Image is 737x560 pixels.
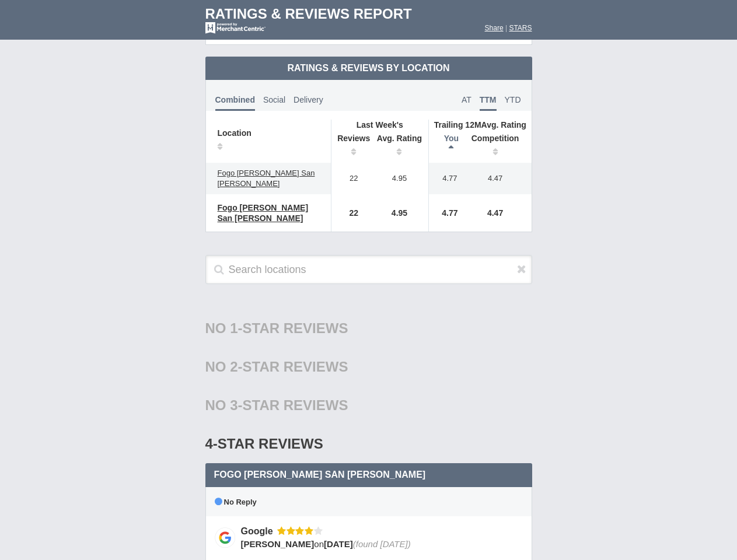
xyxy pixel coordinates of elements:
a: STARS [509,24,532,32]
div: No 2-Star Reviews [205,348,532,386]
th: Avg. Rating: activate to sort column ascending [371,130,429,163]
span: Fogo [PERSON_NAME] San [PERSON_NAME] [214,470,426,480]
td: 4.47 [465,163,532,194]
td: 4.77 [429,194,465,232]
span: | [505,24,507,32]
span: Fogo [PERSON_NAME] San [PERSON_NAME] [218,169,315,188]
span: Combined [215,95,255,111]
span: Trailing 12M [434,120,481,129]
div: No 3-Star Reviews [205,386,532,425]
div: No 1-Star Reviews [205,309,532,348]
a: Fogo [PERSON_NAME] San [PERSON_NAME] [212,166,325,191]
div: Google [241,525,277,537]
th: Location: activate to sort column ascending [206,120,331,163]
div: 4-Star Reviews [205,425,532,463]
span: No Reply [215,498,257,506]
span: Fogo [PERSON_NAME] San [PERSON_NAME] [218,203,309,223]
td: 4.47 [465,194,532,232]
span: (found [DATE]) [353,539,411,549]
span: [PERSON_NAME] [241,539,315,549]
td: 4.95 [371,194,429,232]
span: [DATE] [324,539,353,549]
span: Social [263,95,285,104]
span: YTD [505,95,521,104]
td: 4.77 [429,163,465,194]
div: on [241,538,515,550]
th: Avg. Rating [429,120,532,130]
th: Last Week's [331,120,428,130]
td: Ratings & Reviews by Location [205,57,532,80]
th: Competition : activate to sort column ascending [465,130,532,163]
th: Reviews: activate to sort column ascending [331,130,371,163]
a: Share [485,24,504,32]
a: Fogo [PERSON_NAME] San [PERSON_NAME] [212,201,325,225]
span: AT [462,95,471,104]
td: 22 [331,163,371,194]
td: 4.95 [371,163,429,194]
td: 22 [331,194,371,232]
th: You: activate to sort column descending [429,130,465,163]
img: Google [215,527,235,548]
span: TTM [480,95,497,111]
img: mc-powered-by-logo-white-103.png [205,22,266,34]
span: Delivery [294,95,323,104]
